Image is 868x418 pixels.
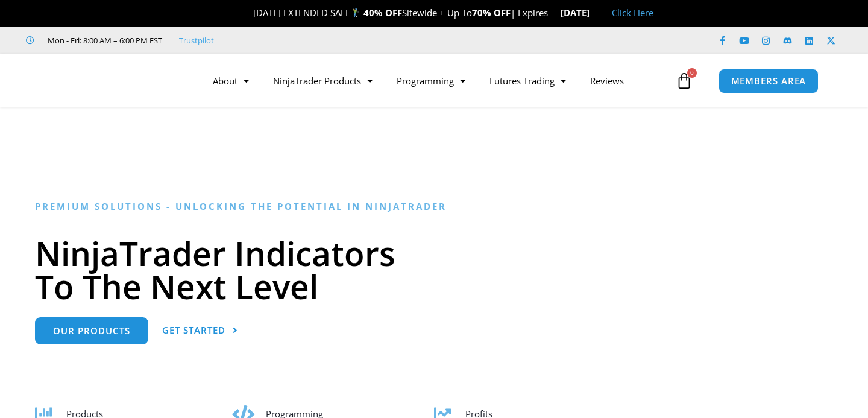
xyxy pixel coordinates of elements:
[179,33,214,48] a: Trustpilot
[658,63,711,98] a: 0
[472,7,511,19] strong: 70% OFF
[261,67,385,95] a: NinjaTrader Products
[590,8,599,17] img: 🏭
[162,326,225,335] span: Get Started
[53,326,130,335] span: Our Products
[612,7,653,19] a: Click Here
[385,67,477,95] a: Programming
[201,67,261,95] a: About
[201,67,673,95] nav: Menu
[244,8,253,17] img: 🎉
[687,68,697,78] span: 0
[35,236,834,303] h1: NinjaTrader Indicators To The Next Level
[35,201,834,212] h6: Premium Solutions - Unlocking the Potential in NinjaTrader
[719,69,819,93] a: MEMBERS AREA
[162,317,238,344] a: Get Started
[363,7,402,19] strong: 40% OFF
[351,8,360,17] img: 🏌️‍♂️
[561,7,600,19] strong: [DATE]
[35,317,148,344] a: Our Products
[45,33,162,48] span: Mon - Fri: 8:00 AM – 6:00 PM EST
[731,77,807,86] span: MEMBERS AREA
[39,59,169,103] img: LogoAI | Affordable Indicators – NinjaTrader
[549,8,558,17] img: ⌛
[241,7,560,19] span: [DATE] EXTENDED SALE Sitewide + Up To | Expires
[477,67,578,95] a: Futures Trading
[578,67,636,95] a: Reviews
